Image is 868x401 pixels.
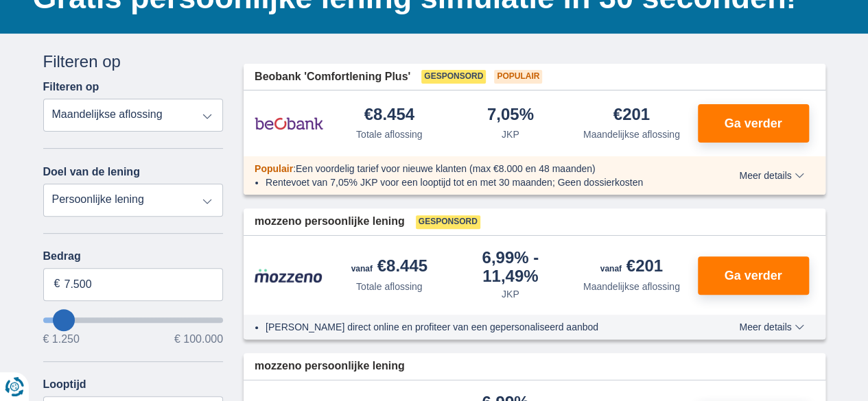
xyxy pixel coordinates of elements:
[698,104,809,143] button: Ga verder
[43,250,224,263] label: Bedrag
[255,268,323,283] img: product.pl.alt Mozzeno
[613,106,650,125] div: €201
[600,258,663,277] div: €201
[43,378,86,391] label: Looptijd
[255,214,405,230] span: mozzeno persoonlijke lening
[351,258,427,277] div: €8.445
[43,166,140,178] label: Doel van de lening
[494,70,542,84] span: Populair
[266,175,689,189] li: Rentevoet van 7,05% JKP voor een looptijd tot en met 30 maanden; Geen dossierkosten
[729,170,814,181] button: Meer details
[43,317,224,323] input: wantToBorrow
[43,334,80,345] span: € 1.250
[255,163,293,174] span: Populair
[296,163,596,174] span: Een voordelig tarief voor nieuwe klanten (max €8.000 en 48 maanden)
[583,280,680,293] div: Maandelijkse aflossing
[724,117,782,130] span: Ga verder
[421,70,486,84] span: Gesponsord
[583,127,680,141] div: Maandelijkse aflossing
[244,162,700,175] div: :
[416,215,480,229] span: Gesponsord
[255,69,410,85] span: Beobank 'Comfortlening Plus'
[502,287,519,301] div: JKP
[364,106,414,125] div: €8.454
[739,171,804,180] span: Meer details
[502,127,519,141] div: JKP
[255,106,323,141] img: product.pl.alt Beobank
[729,321,814,332] button: Meer details
[266,320,689,334] li: [PERSON_NAME] direct online en profiteer van een gepersonaliseerd aanbod
[356,280,423,293] div: Totale aflossing
[43,50,224,73] div: Filteren op
[255,359,405,374] span: mozzeno persoonlijke lening
[43,81,99,93] label: Filteren op
[174,334,223,345] span: € 100.000
[739,322,804,332] span: Meer details
[698,256,809,295] button: Ga verder
[456,250,566,284] div: 6,99%
[54,276,60,292] span: €
[356,127,423,141] div: Totale aflossing
[724,269,782,282] span: Ga verder
[487,106,534,125] div: 7,05%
